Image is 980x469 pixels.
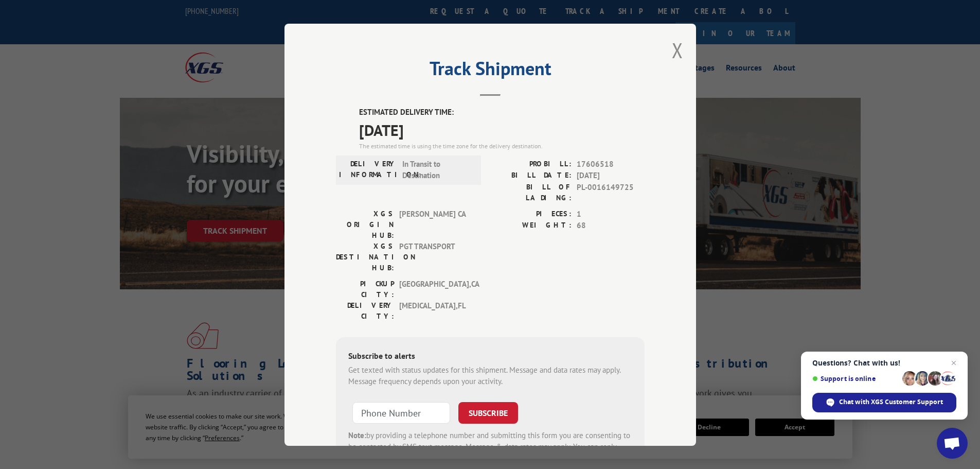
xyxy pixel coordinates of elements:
span: Support is online [812,375,899,383]
div: Open chat [937,428,968,459]
label: BILL OF LADING: [490,181,572,203]
input: Phone Number [352,402,450,423]
span: PGT TRANSPORT [399,240,469,273]
button: Close modal [672,37,683,64]
label: ESTIMATED DELIVERY TIME: [359,107,645,118]
div: The estimated time is using the time zone for the delivery destination. [359,141,645,150]
span: [MEDICAL_DATA] , FL [399,300,469,321]
button: SUBSCRIBE [458,402,518,423]
label: DELIVERY INFORMATION: [339,158,397,181]
label: PROBILL: [490,158,572,170]
h2: Track Shipment [336,61,645,81]
span: In Transit to Destination [402,158,472,181]
div: by providing a telephone number and submitting this form you are consenting to be contacted by SM... [348,429,632,464]
span: [DATE] [359,118,645,141]
div: Chat with XGS Customer Support [812,393,956,412]
label: WEIGHT: [490,220,572,232]
span: 17606518 [577,158,645,170]
span: Close chat [948,357,960,369]
span: [DATE] [577,170,645,182]
label: DELIVERY CITY: [336,300,394,321]
label: XGS ORIGIN HUB: [336,208,394,240]
div: Get texted with status updates for this shipment. Message and data rates may apply. Message frequ... [348,364,632,387]
span: PL-0016149725 [577,181,645,203]
label: BILL DATE: [490,170,572,182]
strong: Note: [348,430,366,440]
span: 68 [577,220,645,232]
div: Subscribe to alerts [348,349,632,364]
label: PIECES: [490,208,572,220]
span: [GEOGRAPHIC_DATA] , CA [399,278,469,300]
label: PICKUP CITY: [336,278,394,300]
span: [PERSON_NAME] CA [399,208,469,240]
span: Chat with XGS Customer Support [839,397,943,407]
span: 1 [577,208,645,220]
span: Questions? Chat with us! [812,359,956,367]
label: XGS DESTINATION HUB: [336,240,394,273]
